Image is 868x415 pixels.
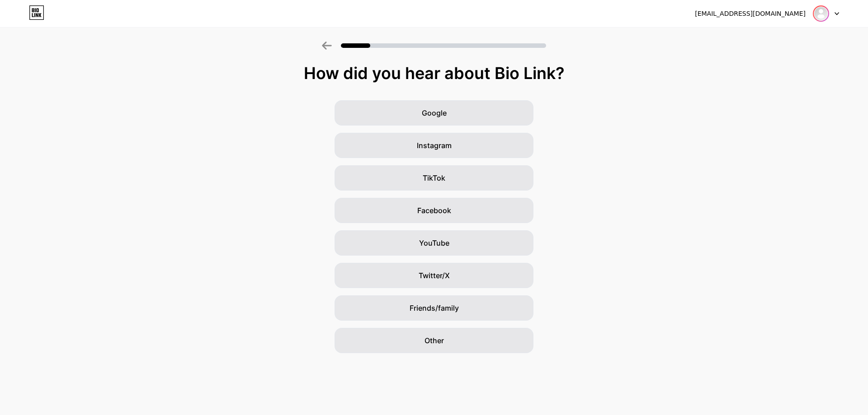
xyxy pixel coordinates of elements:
span: TikTok [423,173,445,183]
div: How did you hear about Bio Link? [5,64,863,82]
img: hunky do [814,6,828,21]
span: Google [422,107,447,118]
span: Facebook [417,205,451,216]
span: Friends/family [410,303,459,313]
span: Instagram [417,140,452,151]
span: Twitter/X [419,270,450,281]
span: YouTube [419,238,449,248]
div: [EMAIL_ADDRESS][DOMAIN_NAME] [695,9,806,19]
span: Other [425,335,444,346]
